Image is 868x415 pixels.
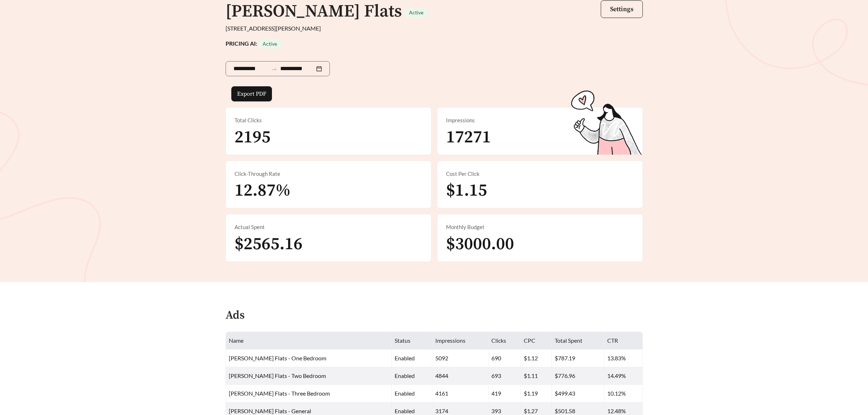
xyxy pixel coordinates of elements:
th: Total Spent [552,332,604,350]
td: $1.12 [521,350,552,367]
span: Active [263,41,277,47]
span: enabled [395,372,415,379]
span: [PERSON_NAME] Flats - Three Bedroom [229,390,330,397]
td: 4844 [432,367,488,385]
h1: [PERSON_NAME] Flats [226,1,402,22]
div: Click-Through Rate [235,170,422,178]
td: 4161 [432,385,488,402]
th: Status [392,332,432,350]
span: CPC [524,337,535,344]
span: Active [409,9,423,15]
span: 17271 [446,127,491,148]
th: Name [226,332,392,350]
td: $776.96 [552,367,604,385]
td: 419 [488,385,521,402]
span: enabled [395,355,415,361]
td: 690 [488,350,521,367]
span: 2195 [235,127,271,148]
td: $1.19 [521,385,552,402]
div: Monthly Budget [446,223,634,231]
div: Total Clicks [235,116,422,124]
div: Cost Per Click [446,170,634,178]
span: [PERSON_NAME] Flats - Two Bedroom [229,372,326,379]
td: $787.19 [552,350,604,367]
span: enabled [395,407,415,414]
span: 12.87% [235,180,291,201]
span: enabled [395,390,415,397]
span: $3000.00 [446,233,514,255]
span: $1.15 [446,180,487,201]
div: [STREET_ADDRESS][PERSON_NAME] [226,24,643,33]
h4: Ads [226,309,245,322]
div: Impressions [446,116,634,124]
td: $499.43 [552,385,604,402]
span: $2565.16 [235,233,303,255]
strong: PRICING AI: [226,40,281,47]
span: [PERSON_NAME] Flats - General [229,407,311,414]
td: 14.49% [604,367,643,385]
td: 5092 [432,350,488,367]
span: CTR [607,337,618,344]
th: Clicks [488,332,521,350]
span: swap-right [271,66,277,72]
button: Settings [601,0,643,18]
span: Settings [610,5,633,13]
td: 693 [488,367,521,385]
td: 10.12% [604,385,643,402]
span: Export PDF [237,90,266,98]
th: Impressions [432,332,488,350]
span: to [271,65,277,72]
td: $1.11 [521,367,552,385]
td: 13.83% [604,350,643,367]
span: [PERSON_NAME] Flats - One Bedroom [229,355,326,361]
button: Export PDF [231,86,272,101]
div: Actual Spent [235,223,422,231]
